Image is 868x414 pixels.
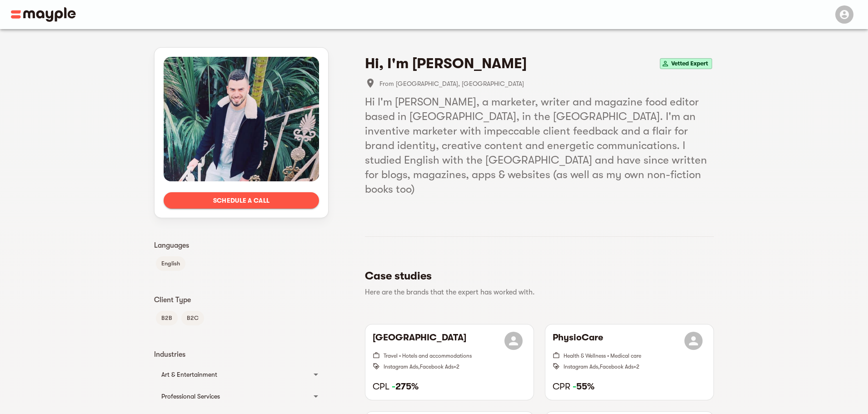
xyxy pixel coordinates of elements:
span: Schedule a call [171,195,312,206]
span: Travel • Hotels and accommodations [384,353,472,359]
span: B2B [156,313,178,324]
button: PhysioCareHealth & Wellness • Medical careInstagram Ads,Facebook Ads+2CPR -55% [545,324,713,400]
img: Main logo [11,7,76,22]
span: B2C [181,313,204,324]
p: Here are the brands that the expert has worked with. [365,287,707,298]
h5: Hi I'm [PERSON_NAME], a marketer, writer and magazine food editor based in [GEOGRAPHIC_DATA], in ... [365,95,714,196]
span: + 2 [634,364,639,370]
span: - [392,381,395,392]
span: - [573,381,576,392]
div: Art & Entertainment [154,364,329,385]
span: Instagram Ads , [384,364,420,370]
span: Menu [830,10,857,17]
span: English [156,258,185,269]
strong: 55% [573,381,594,392]
div: Professional Services [154,385,329,407]
div: Professional Services [161,391,305,402]
strong: 275% [392,381,419,392]
span: From [GEOGRAPHIC_DATA], [GEOGRAPHIC_DATA] [379,78,714,89]
button: Schedule a call [164,192,319,209]
h6: PhysioCare [553,332,603,350]
span: Facebook Ads [420,364,454,370]
span: + 2 [454,364,459,370]
h6: CPL [373,381,526,393]
button: [GEOGRAPHIC_DATA]Travel • Hotels and accommodationsInstagram Ads,Facebook Ads+2CPL -275% [365,324,534,400]
p: Client Type [154,294,329,305]
h6: CPR [553,381,706,393]
p: Industries [154,349,329,360]
p: Languages [154,240,329,251]
h5: Case studies [365,269,707,283]
h4: Hi, I'm [PERSON_NAME] [365,55,527,73]
span: Instagram Ads , [564,364,600,370]
div: Art & Entertainment [161,369,305,380]
span: Vetted Expert [668,58,712,69]
span: Facebook Ads [600,364,634,370]
span: Health & Wellness • Medical care [564,353,641,359]
h6: [GEOGRAPHIC_DATA] [373,332,466,350]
